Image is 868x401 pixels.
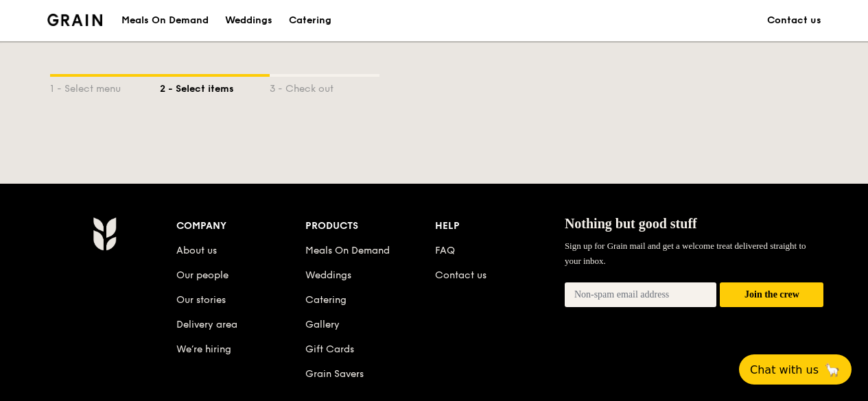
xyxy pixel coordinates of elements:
[739,354,852,385] button: Chat with us🦙
[176,217,306,236] div: Company
[305,294,347,306] a: Catering
[435,245,455,256] a: FAQ
[305,368,364,380] a: Grain Savers
[565,282,717,307] input: Non-spam email address
[47,14,103,26] img: Grain
[824,362,841,378] span: 🦙
[305,343,354,355] a: Gift Cards
[160,77,270,96] div: 2 - Select items
[176,245,217,256] a: About us
[93,217,117,251] img: AYc88T3wAAAABJRU5ErkJggg==
[270,77,379,96] div: 3 - Check out
[176,319,237,330] a: Delivery area
[305,245,390,256] a: Meals On Demand
[305,217,435,236] div: Products
[50,77,160,96] div: 1 - Select menu
[305,319,340,330] a: Gallery
[565,241,806,266] span: Sign up for Grain mail and get a welcome treat delivered straight to your inbox.
[305,269,351,281] a: Weddings
[176,269,228,281] a: Our people
[435,217,565,236] div: Help
[720,282,823,308] button: Join the crew
[176,294,226,306] a: Our stories
[750,363,819,376] span: Chat with us
[47,14,103,26] a: Logotype
[176,343,231,355] a: We’re hiring
[565,216,697,231] span: Nothing but good stuff
[435,269,486,281] a: Contact us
